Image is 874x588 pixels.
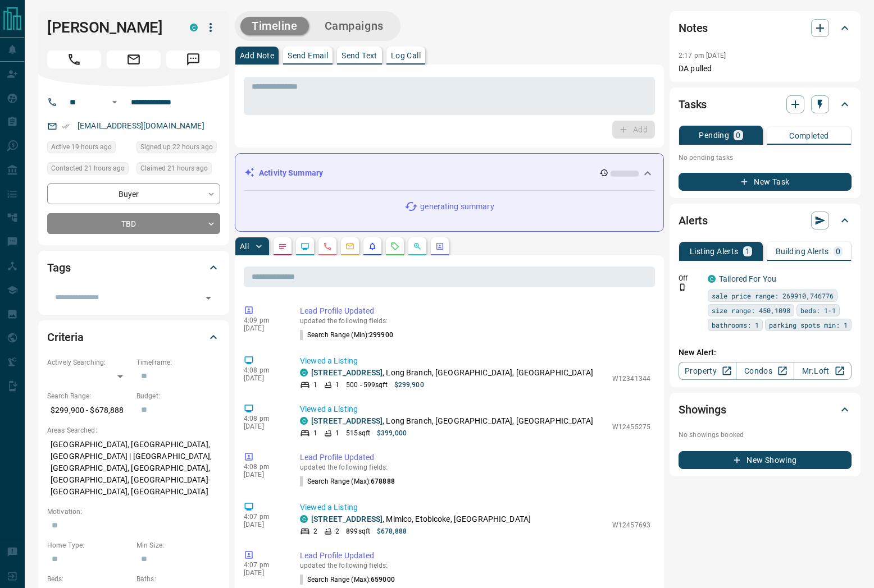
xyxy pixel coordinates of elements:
button: Campaigns [313,17,395,35]
p: 4:07 pm [244,513,283,521]
p: Lead Profile Updated [300,305,650,317]
p: 4:09 pm [244,316,283,324]
div: condos.ca [300,417,308,425]
p: Building Alerts [776,247,829,255]
p: updated the following fields: [300,562,650,569]
p: W12455275 [612,422,650,432]
p: W12457693 [612,520,650,530]
p: , Mimico, Etobicoke, [GEOGRAPHIC_DATA] [311,513,531,525]
p: 1 [745,247,750,255]
p: Timeframe: [136,357,220,367]
p: Search Range: [47,391,131,401]
p: $299,900 [394,380,424,390]
p: 0 [836,247,840,255]
span: bathrooms: 1 [712,319,759,330]
div: Criteria [47,324,220,351]
p: Min Size: [136,540,220,550]
p: Send Email [288,52,328,59]
a: Mr.Loft [794,362,852,380]
p: 1 [313,380,317,390]
div: Buyer [47,183,220,204]
p: Beds: [47,574,131,584]
p: 1 [335,380,339,390]
svg: Agent Actions [435,242,444,251]
svg: Notes [278,242,287,251]
svg: Emails [345,242,354,251]
div: Showings [679,396,852,423]
p: 2 [335,526,339,536]
p: $678,888 [377,526,407,536]
p: Home Type: [47,540,131,550]
p: Listing Alerts [690,247,739,255]
p: No showings booked [679,430,852,440]
button: New Task [679,173,852,191]
span: Contacted 21 hours ago [51,163,125,174]
p: Viewed a Listing [300,355,650,367]
h2: Tags [47,259,70,277]
a: [STREET_ADDRESS] [311,416,383,425]
p: 1 [335,428,339,438]
p: [DATE] [244,422,283,430]
div: Mon Oct 13 2025 [136,141,220,157]
p: 4:08 pm [244,463,283,471]
span: 659000 [371,576,395,584]
p: Baths: [136,574,220,584]
p: Motivation: [47,507,220,517]
svg: Opportunities [413,242,422,251]
a: [EMAIL_ADDRESS][DOMAIN_NAME] [78,121,204,130]
div: Alerts [679,207,852,234]
a: Tailored For You [719,274,776,283]
button: Open [108,95,121,109]
p: Add Note [240,52,274,59]
p: Viewed a Listing [300,403,650,415]
p: Lead Profile Updated [300,452,650,463]
h2: Showings [679,401,726,419]
p: Log Call [391,52,421,59]
p: [DATE] [244,324,283,332]
div: Mon Oct 13 2025 [47,141,131,157]
p: Areas Searched: [47,425,220,435]
p: New Alert: [679,347,852,359]
a: Condos [736,362,794,380]
p: updated the following fields: [300,317,650,325]
p: [DATE] [244,521,283,529]
span: Active 19 hours ago [51,141,112,153]
div: condos.ca [300,515,308,523]
p: Search Range (Min) : [300,330,393,340]
div: condos.ca [300,369,308,376]
p: 500 - 599 sqft [346,380,387,390]
p: Search Range (Max) : [300,575,395,585]
div: Notes [679,15,852,42]
p: 4:08 pm [244,366,283,374]
span: Signed up 22 hours ago [140,141,213,153]
p: W12341344 [612,374,650,384]
p: updated the following fields: [300,463,650,471]
div: TBD [47,213,220,234]
svg: Push Notification Only [679,283,686,291]
span: parking spots min: 1 [769,319,848,330]
button: New Showing [679,451,852,469]
p: Activity Summary [259,167,323,179]
h2: Tasks [679,95,707,113]
p: , Long Branch, [GEOGRAPHIC_DATA], [GEOGRAPHIC_DATA] [311,415,593,427]
span: size range: 450,1098 [712,305,790,316]
p: [GEOGRAPHIC_DATA], [GEOGRAPHIC_DATA], [GEOGRAPHIC_DATA] | [GEOGRAPHIC_DATA], [GEOGRAPHIC_DATA], [... [47,435,220,501]
div: Tags [47,254,220,281]
span: 678888 [371,477,395,485]
p: Budget: [136,391,220,401]
p: [DATE] [244,471,283,479]
p: All [240,242,249,250]
div: Activity Summary [244,163,654,183]
p: 0 [736,131,740,139]
span: Email [107,50,161,68]
span: sale price range: 269910,746776 [712,290,834,301]
svg: Requests [390,242,399,251]
p: DA pulled [679,63,852,75]
p: Viewed a Listing [300,502,650,513]
h1: [PERSON_NAME] [47,19,173,36]
div: Mon Oct 13 2025 [47,162,131,178]
div: Tasks [679,91,852,118]
svg: Lead Browsing Activity [301,242,309,251]
p: [DATE] [244,569,283,577]
p: [DATE] [244,374,283,382]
